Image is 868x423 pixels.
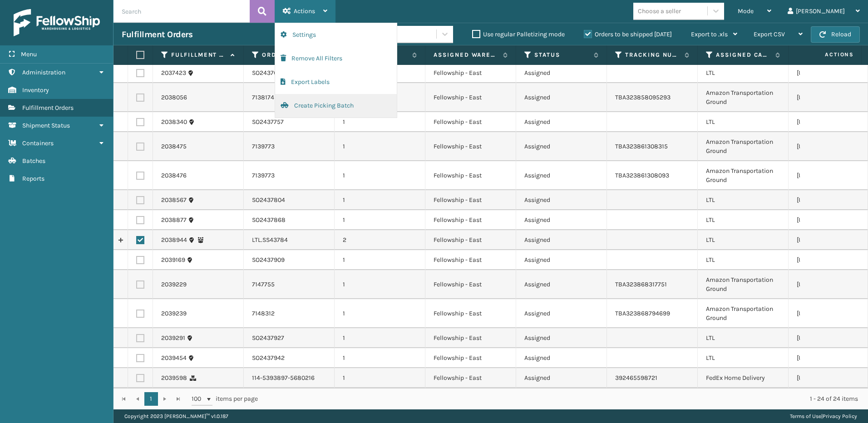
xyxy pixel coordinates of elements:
[161,256,185,265] a: 2039169
[425,210,516,230] td: Fellowship - East
[516,210,607,230] td: Assigned
[698,112,789,132] td: LTL
[335,250,425,270] td: 1
[534,51,589,59] label: Status
[294,7,315,15] span: Actions
[275,23,397,47] button: Settings
[275,94,397,118] button: Create Picking Batch
[698,368,789,388] td: FedEx Home Delivery
[335,132,425,161] td: 1
[244,161,335,190] td: 7139773
[698,190,789,210] td: LTL
[425,368,516,388] td: Fellowship - East
[122,29,192,40] h3: Fulfillment Orders
[516,112,607,132] td: Assigned
[335,161,425,190] td: 1
[738,7,754,15] span: Mode
[516,83,607,112] td: Assigned
[262,51,317,59] label: Order Number
[434,51,498,59] label: Assigned Warehouse
[425,63,516,83] td: Fellowship - East
[335,270,425,299] td: 1
[161,280,187,289] a: 2039229
[516,63,607,83] td: Assigned
[698,299,789,328] td: Amazon Transportation Ground
[21,50,37,58] span: Menu
[698,83,789,112] td: Amazon Transportation Ground
[144,392,158,406] a: 1
[161,171,187,180] a: 2038476
[271,394,858,403] div: 1 - 24 of 24 items
[615,143,668,150] a: TBA323861308315
[615,172,669,179] a: TBA323861308093
[161,216,187,225] a: 2038877
[425,348,516,368] td: Fellowship - East
[823,413,857,419] a: Privacy Policy
[516,299,607,328] td: Assigned
[22,175,44,182] span: Reports
[244,250,335,270] td: SO2437909
[335,210,425,230] td: 1
[275,47,397,70] button: Remove All Filters
[244,83,335,112] td: 7138174
[516,368,607,388] td: Assigned
[698,348,789,368] td: LTL
[161,236,187,245] a: 2038944
[22,157,45,165] span: Batches
[22,122,70,129] span: Shipment Status
[22,104,74,112] span: Fulfillment Orders
[615,310,670,317] a: TBA323868794699
[516,230,607,250] td: Assigned
[790,409,857,423] div: |
[335,328,425,348] td: 1
[22,139,54,147] span: Containers
[425,190,516,210] td: Fellowship - East
[161,354,187,363] a: 2039454
[425,270,516,299] td: Fellowship - East
[516,161,607,190] td: Assigned
[335,348,425,368] td: 1
[244,270,335,299] td: 7147755
[516,190,607,210] td: Assigned
[516,250,607,270] td: Assigned
[275,70,397,94] button: Export Labels
[754,30,785,38] span: Export CSV
[244,348,335,368] td: SO2437942
[698,328,789,348] td: LTL
[244,190,335,210] td: SO2437804
[244,328,335,348] td: SO2437927
[171,51,226,59] label: Fulfillment Order Id
[192,394,205,403] span: 100
[516,348,607,368] td: Assigned
[698,250,789,270] td: LTL
[244,63,335,83] td: SO2437648
[516,132,607,161] td: Assigned
[691,30,728,38] span: Export to .xls
[698,210,789,230] td: LTL
[335,190,425,210] td: 1
[698,161,789,190] td: Amazon Transportation Ground
[244,230,335,250] td: LTL.SS43784
[698,230,789,250] td: LTL
[425,112,516,132] td: Fellowship - East
[244,368,335,388] td: 114-5393897-5680216
[244,112,335,132] td: SO2437757
[335,299,425,328] td: 1
[638,6,681,16] div: Choose a seller
[625,51,680,59] label: Tracking Number
[425,250,516,270] td: Fellowship - East
[425,230,516,250] td: Fellowship - East
[425,83,516,112] td: Fellowship - East
[244,132,335,161] td: 7139773
[161,196,187,205] a: 2038567
[335,368,425,388] td: 1
[472,30,565,38] label: Use regular Palletizing mode
[425,161,516,190] td: Fellowship - East
[161,142,187,151] a: 2038475
[161,309,187,318] a: 2039239
[425,132,516,161] td: Fellowship - East
[192,392,258,406] span: items per page
[244,210,335,230] td: SO2437868
[516,270,607,299] td: Assigned
[698,132,789,161] td: Amazon Transportation Ground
